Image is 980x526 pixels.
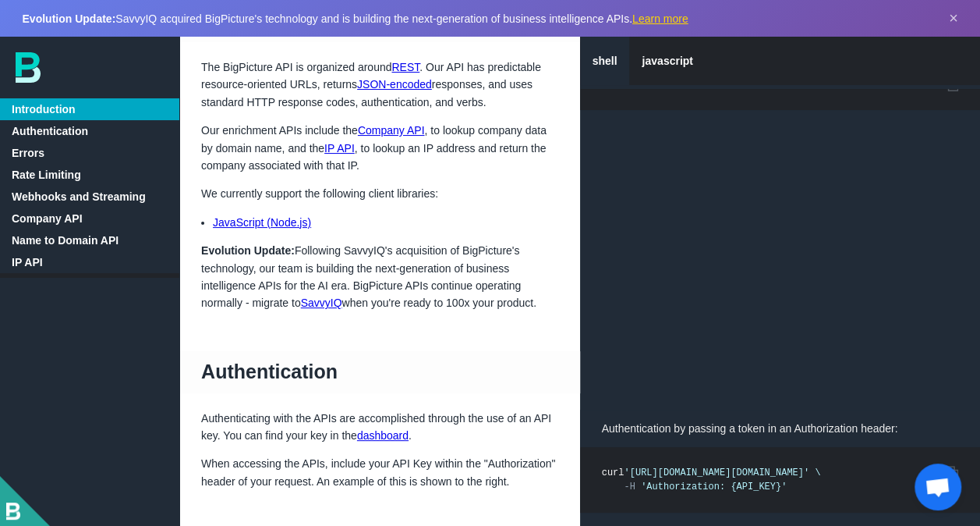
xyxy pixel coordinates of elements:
[602,467,821,492] code: curl
[358,124,425,137] a: Company API
[23,12,688,25] span: SavvyIQ acquired BigPicture's technology and is building the next-generation of business intellig...
[915,464,961,510] div: Open chat
[179,185,580,202] p: We currently support the following client libraries:
[949,9,958,27] button: Dismiss announcement
[391,61,419,73] a: REST
[324,142,355,155] a: IP API
[301,297,342,309] a: SavvyIQ
[179,410,580,445] p: Authenticating with the APIs are accomplished through the use of an API key. You can find your ke...
[815,467,820,478] span: \
[213,216,311,229] a: JavaScript (Node.js)
[624,482,635,492] span: -H
[179,242,580,312] p: Following SavvyIQ's acquisition of BigPicture's technology, our team is building the next-generat...
[179,351,580,393] h1: Authentication
[201,244,295,257] strong: Evolution Update:
[179,59,580,111] p: The BigPicture API is organized around . Our API has predictable resource-oriented URLs, returns ...
[6,503,20,520] img: BigPicture-logo-whitev2.png
[629,37,705,85] a: javascript
[357,78,432,91] a: JSON-encoded
[179,455,580,490] p: When accessing the APIs, include your API Key within the "Authorization" header of your request. ...
[624,467,809,478] span: '[URL][DOMAIN_NAME][DOMAIN_NAME]'
[179,122,580,174] p: Our enrichment APIs include the , to lookup company data by domain name, and the , to lookup an I...
[632,12,688,25] a: Learn more
[23,12,116,25] strong: Evolution Update:
[641,482,787,492] span: 'Authorization: {API_KEY}'
[357,429,409,442] a: dashboard
[16,52,41,83] img: bp-logo-B-teal.svg
[580,37,630,85] a: shell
